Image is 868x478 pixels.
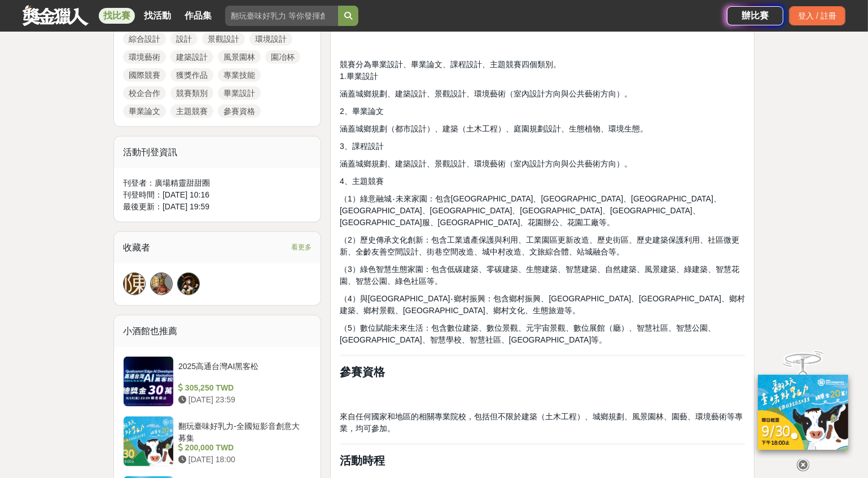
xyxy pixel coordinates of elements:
[340,412,743,433] span: 來自任何國家和地區的相關專業院校，包括但不限於建築（土木工程）、城鄉規劃、風景園林、園藝、環境藝術等專業，均可參加。
[123,416,312,467] a: 翻玩臺味好乳力-全國短影音創意大募集 200,000 TWD [DATE] 18:00
[218,86,261,100] a: 畢業設計
[178,273,199,295] img: Avatar
[123,356,312,407] a: 2025高通台灣AI黑客松 305,250 TWD [DATE] 23:59
[123,273,146,295] a: 陳
[178,442,307,454] div: 200,000 TWD
[123,50,166,64] a: 環境藝術
[139,8,176,24] a: 找活動
[265,50,300,64] a: 園冶杯
[170,50,213,64] a: 建築設計
[340,454,385,467] strong: 活動時程
[123,177,312,189] div: 刊登者： 廣場精靈甜甜圈
[170,68,213,82] a: 獲獎作品
[151,273,172,295] img: Avatar
[340,60,561,69] span: 競賽分為畢業設計、畢業論文、課程設計、主題競賽四個類別。
[178,361,307,382] div: 2025高通台灣AI黑客松
[218,104,261,118] a: 參賽資格
[123,68,166,82] a: 國際競賽
[340,323,716,344] span: （5）數位賦能未來生活：包含數位建築、數位景觀、元宇宙景觀、數位展館（廳）、智慧社區、智慧公園、[GEOGRAPHIC_DATA]、智慧學校、智慧社區、[GEOGRAPHIC_DATA]等。
[218,50,261,64] a: 風景園林
[340,265,739,286] span: （3）綠色智慧生態家園：包含低碳建築、零碳建築、生態建築、智慧建築、自然建築、風景建築、綠建築、智慧花園、智慧公園、綠色社區等。
[202,32,245,46] a: 景觀設計
[291,241,312,253] span: 看更多
[340,89,632,98] span: 涵蓋城鄉規劃、建築設計、景觀設計、環境藝術（室內設計方向與公共藝術方向）。
[340,159,632,168] span: 涵蓋城鄉規劃、建築設計、景觀設計、環境藝術（室內設計方向與公共藝術方向）。
[123,201,312,213] div: 最後更新： [DATE] 19:59
[340,107,384,116] span: 2、畢業論文
[340,72,378,81] span: 1.畢業設計
[789,6,845,25] div: 登入 / 註冊
[170,104,213,118] a: 主題競賽
[178,420,307,442] div: 翻玩臺味好乳力-全國短影音創意大募集
[340,294,745,315] span: （4）與[GEOGRAPHIC_DATA]‧鄉村振興：包含鄉村振興、[GEOGRAPHIC_DATA]、[GEOGRAPHIC_DATA]、鄉村建築、鄉村景觀、[GEOGRAPHIC_DATA]...
[114,137,321,168] div: 活動刊登資訊
[727,6,783,25] a: 辦比賽
[123,32,166,46] a: 綜合設計
[340,142,384,151] span: 3、課程設計
[123,104,166,118] a: 畢業論文
[340,177,384,186] span: 4、主題競賽
[340,235,739,256] span: （2）歷史傳承文化創新：包含工業遺產保護與利用、工業園區更新改造、歷史街區、歷史建築保護利用、社區微更新、全齡友善空間設計、街巷空間改造、城中村改造、文旅綜合體、站城融合等。
[218,68,261,82] a: 專業技能
[178,382,307,394] div: 305,250 TWD
[123,189,312,201] div: 刊登時間： [DATE] 10:16
[249,32,292,46] a: 環境設計
[180,8,216,24] a: 作品集
[114,315,321,347] div: 小酒館也推薦
[340,366,385,378] strong: 參賽資格
[170,32,198,46] a: 設計
[123,86,166,100] a: 校企合作
[99,8,135,24] a: 找比賽
[340,194,721,227] span: （1）綠意融城‧未來家園：包含[GEOGRAPHIC_DATA]、[GEOGRAPHIC_DATA]、[GEOGRAPHIC_DATA]、[GEOGRAPHIC_DATA]、[GEOGRAPHI...
[758,375,848,450] img: c171a689-fb2c-43c6-a33c-e56b1f4b2190.jpg
[170,86,213,100] a: 競賽類別
[150,273,173,295] a: Avatar
[123,243,150,252] span: 收藏者
[178,394,307,406] div: [DATE] 23:59
[177,273,200,295] a: Avatar
[178,454,307,466] div: [DATE] 18:00
[340,124,648,133] span: 涵蓋城鄉規劃（都市設計）、建築（土木工程）、庭園規劃設計、生態植物、環境生態。
[225,6,338,26] input: 翻玩臺味好乳力 等你發揮創意！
